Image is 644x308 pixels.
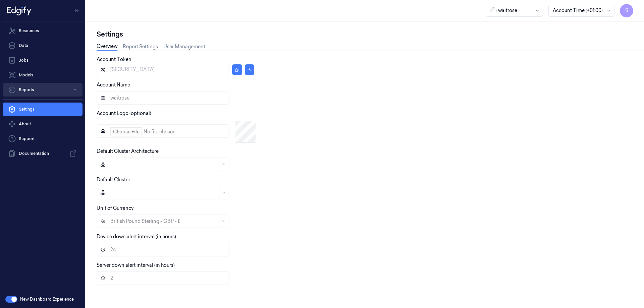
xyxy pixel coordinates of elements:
[3,24,83,38] a: Resources
[97,243,229,256] input: Device down alert interval (in hours)
[3,117,83,131] button: About
[97,56,131,62] label: Account Token
[97,82,130,88] label: Account Name
[97,148,159,154] label: Default Cluster Architecture
[3,39,83,52] a: Data
[3,68,83,82] a: Models
[3,147,83,160] a: Documentation
[620,4,633,17] button: S
[97,234,176,240] label: Device down alert interval (in hours)
[97,205,133,211] label: Unit of Currency
[97,43,117,51] a: Overview
[3,83,83,97] button: Reports
[97,177,130,183] label: Default Cluster
[3,54,83,67] a: Jobs
[97,262,175,268] label: Server down alert interval (in hours)
[97,271,229,285] input: Server down alert interval (in hours)
[97,91,229,105] input: Account Name
[97,29,633,39] div: Settings
[3,132,83,145] a: Support
[97,124,229,138] input: Account Logo (optional)
[163,43,205,50] a: User Management
[123,43,158,50] a: Report Settings
[72,5,83,16] button: Toggle Navigation
[97,110,151,116] label: Account Logo (optional)
[3,103,83,116] a: Settings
